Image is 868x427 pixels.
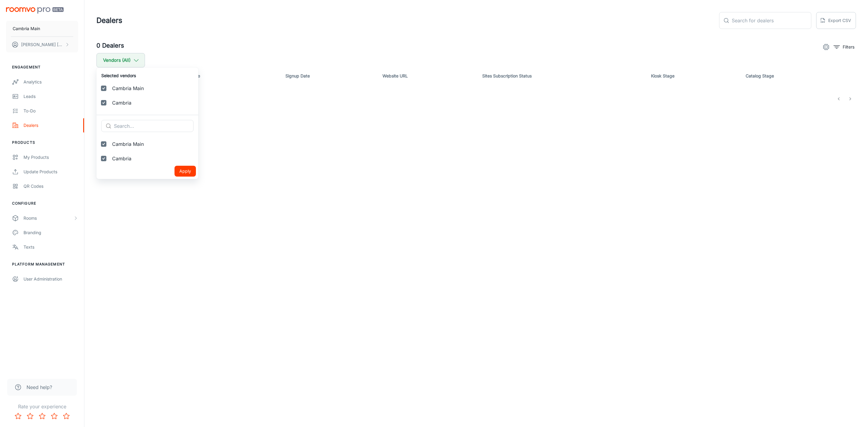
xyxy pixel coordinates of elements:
[112,140,193,148] span: Cambria Main
[101,72,193,79] h6: Selected vendors
[112,85,193,92] span: Cambria Main
[112,155,193,162] span: Cambria
[112,99,193,106] span: Cambria
[175,166,196,177] button: Apply
[114,120,193,132] input: Search...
